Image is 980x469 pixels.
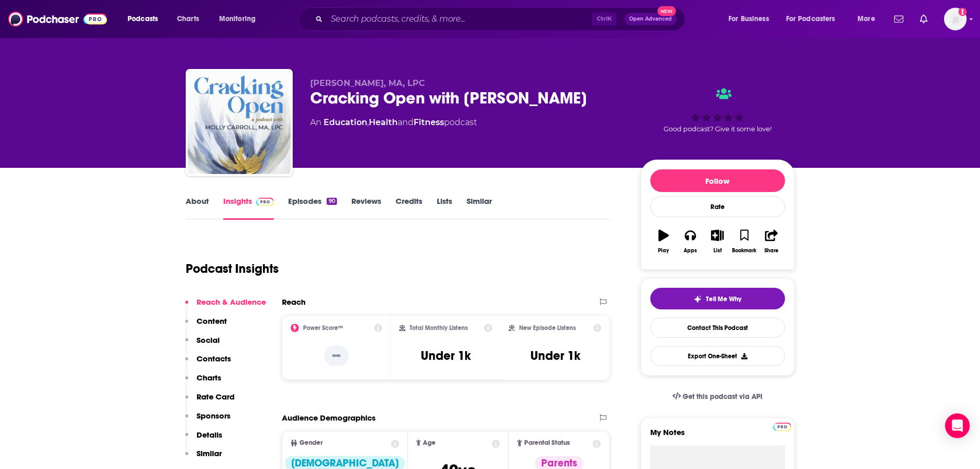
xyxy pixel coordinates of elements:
div: 90 [327,198,336,205]
img: tell me why sparkle [693,295,702,303]
div: List [714,248,722,254]
button: Apps [677,223,704,260]
p: Charts [197,373,221,383]
span: Charts [177,12,199,26]
span: Gender [299,440,323,446]
a: Similar [467,196,492,220]
div: Search podcasts, credits, & more... [308,7,695,31]
a: Charts [170,11,205,27]
button: Content [185,316,227,335]
h2: New Episode Listens [519,324,576,332]
button: open menu [120,11,171,27]
a: Fitness [414,117,444,127]
span: New [657,6,676,16]
label: My Notes [650,427,785,445]
span: Open Advanced [629,16,672,22]
button: Play [650,223,677,260]
button: Charts [185,373,221,392]
span: Podcasts [128,12,158,26]
button: open menu [721,11,782,27]
button: Details [185,430,222,449]
button: Share [758,223,785,260]
button: Bookmark [731,223,758,260]
span: Parental Status [524,440,570,446]
div: An podcast [310,116,477,129]
p: Social [197,335,220,345]
h2: Audience Demographics [282,413,376,423]
p: Sponsors [197,411,230,421]
p: Content [197,316,227,326]
span: Monitoring [219,12,256,26]
span: Ctrl K [592,12,616,26]
button: Rate Card [185,392,235,411]
a: Credits [396,196,422,220]
button: Export One-Sheet [650,346,785,366]
img: Podchaser - Follow, Share and Rate Podcasts [8,9,107,29]
a: Show notifications dropdown [890,10,907,28]
div: Open Intercom Messenger [945,413,970,438]
img: Cracking Open with Molly Carroll [188,71,291,174]
a: Episodes90 [288,196,336,220]
img: Podchaser Pro [773,423,791,431]
button: open menu [212,11,269,27]
span: Logged in as rarjune [944,8,967,30]
p: Similar [197,448,222,458]
a: Contact This Podcast [650,318,785,338]
h1: Podcast Insights [186,261,279,276]
button: Reach & Audience [185,297,266,316]
img: Podchaser Pro [256,198,274,206]
span: Get this podcast via API [683,392,762,401]
span: , [367,117,369,127]
span: For Podcasters [786,12,835,26]
a: About [186,196,209,220]
span: Tell Me Why [706,295,741,303]
button: Open AdvancedNew [625,13,676,25]
span: More [858,12,875,26]
div: Share [764,248,778,254]
button: Similar [185,448,222,467]
button: tell me why sparkleTell Me Why [650,288,785,309]
button: open menu [850,11,888,27]
a: Show notifications dropdown [916,10,932,28]
a: Reviews [351,196,381,220]
p: Reach & Audience [197,297,266,307]
svg: Add a profile image [958,8,967,16]
button: open menu [779,11,850,27]
p: Contacts [197,354,231,363]
span: [PERSON_NAME], MA, LPC [310,78,425,88]
p: Rate Card [197,392,235,402]
button: Show profile menu [944,8,967,30]
h3: Under 1k [421,348,471,363]
p: -- [324,345,349,366]
p: Details [197,430,222,440]
button: Social [185,335,220,354]
button: Sponsors [185,411,230,430]
button: List [704,223,730,260]
span: and [398,117,414,127]
input: Search podcasts, credits, & more... [327,11,592,27]
a: InsightsPodchaser Pro [223,196,274,220]
a: Lists [437,196,452,220]
div: Rate [650,196,785,217]
h2: Total Monthly Listens [409,324,468,332]
img: User Profile [944,8,967,30]
div: Play [658,248,669,254]
a: Get this podcast via API [664,384,771,409]
div: Good podcast? Give it some love! [640,78,795,142]
div: Bookmark [732,248,756,254]
span: Good podcast? Give it some love! [664,125,772,133]
button: Contacts [185,354,231,373]
h2: Reach [282,297,306,307]
a: Pro website [773,421,791,431]
span: Age [423,440,436,446]
h3: Under 1k [530,348,580,363]
span: For Business [728,12,769,26]
div: Apps [684,248,697,254]
a: Education [324,117,367,127]
h2: Power Score™ [303,324,343,332]
a: Health [369,117,398,127]
button: Follow [650,169,785,192]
